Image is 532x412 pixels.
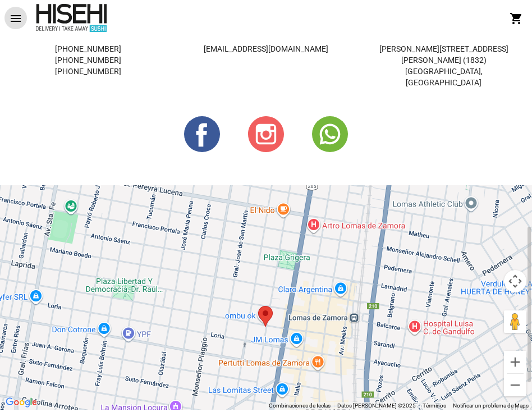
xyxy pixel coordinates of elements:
button: Combinaciones de teclas [269,402,331,410]
a: [PHONE_NUMBER] [13,66,163,77]
a: [PHONE_NUMBER] [13,43,163,54]
a: [EMAIL_ADDRESS][DOMAIN_NAME] [191,43,341,54]
a: Términos [423,402,446,409]
button: Reducir [504,374,526,396]
button: Arrastra al hombrecito al mapa para abrir Street View [504,310,526,333]
a: Abre esta zona en Google Maps (se abre en una nueva ventana) [3,395,40,410]
mat-icon: menu [9,12,22,25]
button: Controles de visualización del mapa [504,270,526,292]
mat-icon: shopping_cart [510,12,523,25]
button: Ampliar [504,351,526,373]
span: Datos [PERSON_NAME] ©2025 [337,402,416,409]
a: Notificar un problema de Maps [453,402,529,409]
a: [PERSON_NAME][STREET_ADDRESS][PERSON_NAME] (1832)[GEOGRAPHIC_DATA], [GEOGRAPHIC_DATA] [369,43,519,88]
a: [PHONE_NUMBER] [13,54,163,66]
img: Google [3,395,40,410]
